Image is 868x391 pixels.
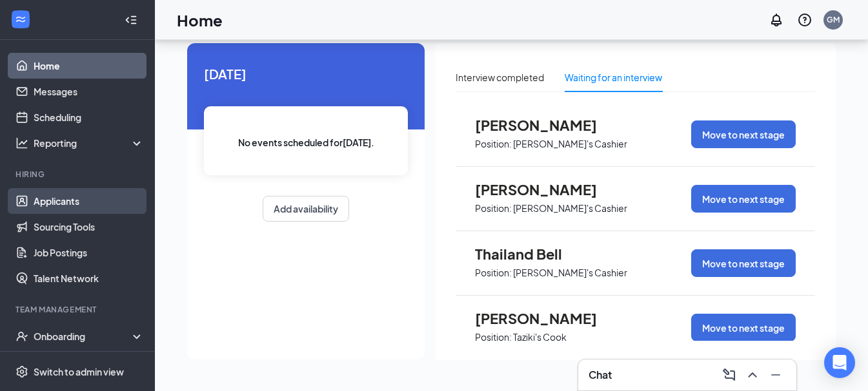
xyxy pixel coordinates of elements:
[475,310,617,327] span: [PERSON_NAME]
[15,304,141,315] div: Team Management
[475,117,617,133] span: [PERSON_NAME]
[34,349,144,375] a: Team
[125,14,137,26] svg: Collapse
[827,14,840,25] div: GM
[263,196,349,222] button: Add availability
[691,120,796,148] button: Move to next stage
[765,365,786,385] button: Minimize
[691,249,796,277] button: Move to next stage
[589,368,612,382] h3: Chat
[34,240,144,265] a: Job Postings
[475,181,617,198] span: [PERSON_NAME]
[34,365,124,378] div: Switch to admin view
[742,365,763,385] button: ChevronUp
[14,13,27,26] svg: WorkstreamLogo
[475,138,512,150] p: Position:
[456,70,544,84] div: Interview completed
[691,185,796,213] button: Move to next stage
[34,188,144,214] a: Applicants
[15,169,141,180] div: Hiring
[797,12,812,28] svg: QuestionInfo
[177,9,223,31] h1: Home
[722,367,737,383] svg: ComposeMessage
[15,137,28,149] svg: Analysis
[475,202,512,215] p: Position:
[34,79,144,104] a: Messages
[15,330,28,343] svg: UserCheck
[15,365,28,378] svg: Settings
[769,12,784,28] svg: Notifications
[513,331,567,343] p: Taziki's Cook
[745,367,760,383] svg: ChevronUp
[34,330,133,343] div: Onboarding
[824,347,855,378] div: Open Intercom Messenger
[34,53,144,79] a: Home
[475,331,512,343] p: Position:
[34,137,145,149] div: Reporting
[768,367,783,383] svg: Minimize
[513,138,627,150] p: [PERSON_NAME]'s Cashier
[691,314,796,341] button: Move to next stage
[204,64,408,84] span: [DATE]
[475,267,512,279] p: Position:
[565,70,662,84] div: Waiting for an interview
[34,104,144,130] a: Scheduling
[513,202,627,215] p: [PERSON_NAME]'s Cashier
[34,265,144,291] a: Talent Network
[475,245,617,262] span: Thailand Bell
[34,214,144,240] a: Sourcing Tools
[238,135,374,149] span: No events scheduled for [DATE] .
[513,267,627,279] p: [PERSON_NAME]'s Cashier
[719,365,740,385] button: ComposeMessage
